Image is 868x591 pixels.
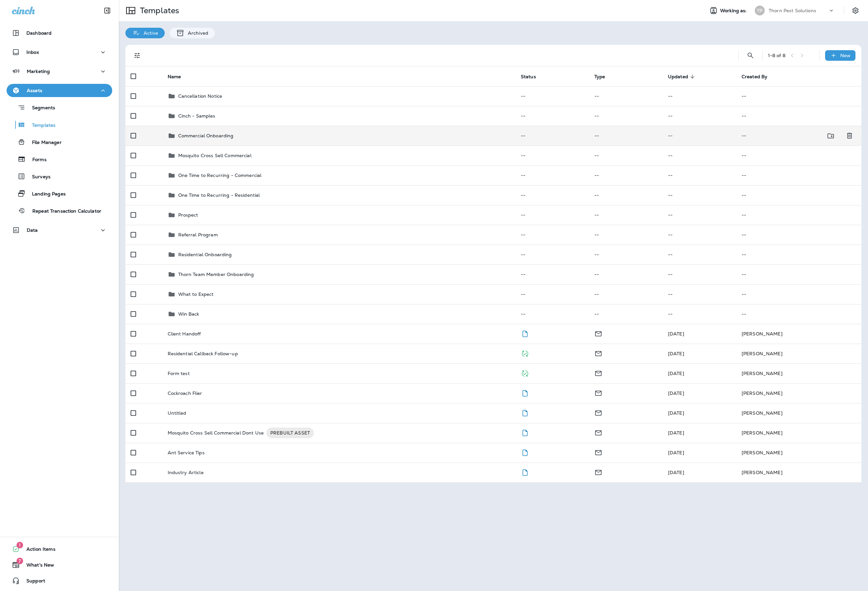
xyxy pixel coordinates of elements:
td: [PERSON_NAME] [736,383,861,403]
td: -- [516,304,589,324]
p: Archived [184,30,208,36]
td: -- [736,165,861,185]
td: -- [589,245,663,264]
td: -- [663,264,736,284]
span: Name [168,74,181,80]
span: Created By [742,74,767,80]
td: -- [663,86,736,106]
td: -- [516,126,589,146]
td: -- [589,106,663,126]
button: Segments [7,100,112,115]
span: Email [594,390,602,396]
span: Email [594,449,602,455]
button: Surveys [7,169,112,183]
p: New [840,53,851,58]
p: Mosquito Cross Sell Commercial Dont Use [168,428,264,438]
p: Forms [26,157,47,163]
span: Draft [521,330,529,336]
p: Cinch - Samples [178,113,216,119]
p: Templates [25,122,55,129]
p: Marketing [27,69,50,74]
td: -- [516,284,589,304]
td: -- [663,106,736,126]
span: Updated [668,74,688,80]
td: -- [736,146,861,165]
td: -- [516,245,589,264]
button: Delete [843,129,856,143]
span: Action Items [20,546,55,554]
span: Status [521,74,545,80]
p: Surveys [25,174,50,180]
td: -- [589,264,663,284]
td: -- [589,165,663,185]
span: PREBUILT ASSET [266,430,314,436]
div: PREBUILT ASSET [266,428,314,438]
button: Support [7,574,112,587]
span: Published [521,370,529,376]
p: Dashboard [26,30,51,36]
span: Kevin Thorn [668,469,684,475]
p: Inbox [26,50,39,55]
button: Search Templates [744,49,757,62]
p: Client Handoff [168,331,201,336]
button: 1Action Items [7,542,112,556]
button: Move to folder [824,129,838,143]
p: Landing Pages [25,191,66,197]
td: -- [736,205,861,225]
button: Filters [131,49,144,62]
td: -- [516,106,589,126]
p: Cockroach Flier [168,391,202,396]
p: Commercial Onboarding [178,133,234,138]
p: Cancellation Notice [178,93,222,99]
span: Name [168,74,190,80]
button: Inbox [7,46,112,59]
p: Data [27,227,38,233]
td: -- [663,304,736,324]
td: [PERSON_NAME] [736,324,861,344]
td: -- [663,245,736,264]
span: Email [594,469,602,475]
td: -- [736,225,861,245]
td: [PERSON_NAME] [736,403,861,423]
span: Frank Carreno [668,410,684,416]
td: -- [516,185,589,205]
button: Assets [7,84,112,97]
span: Kimberly Gleason [668,390,684,396]
td: -- [589,86,663,106]
p: Form test [168,371,190,376]
span: Email [594,429,602,435]
td: -- [736,264,861,284]
td: -- [736,126,825,146]
span: Kevin Thorn [668,430,684,436]
p: Win Back [178,311,199,317]
td: -- [663,146,736,165]
td: -- [736,284,861,304]
td: [PERSON_NAME] [736,463,861,482]
p: Assets [27,88,42,93]
td: -- [663,126,736,146]
td: [PERSON_NAME] [736,364,861,383]
td: [PERSON_NAME] [736,344,861,364]
span: Working as: [720,8,748,14]
td: [PERSON_NAME] [736,443,861,463]
td: -- [736,106,861,126]
td: -- [589,304,663,324]
button: Marketing [7,65,112,78]
span: Published [521,350,529,356]
td: -- [736,304,861,324]
button: Repeat Transaction Calculator [7,204,112,218]
td: -- [516,146,589,165]
button: Dashboard [7,26,112,40]
td: -- [516,205,589,225]
td: -- [589,225,663,245]
button: File Manager [7,135,112,149]
span: Draft [521,409,529,415]
td: -- [589,146,663,165]
span: Created By [742,74,776,80]
button: Landing Pages [7,187,112,200]
button: Data [7,224,112,237]
span: Draft [521,390,529,396]
p: Active [140,30,158,36]
p: Repeat Transaction Calculator [26,208,101,215]
span: Kimberly Gleason [668,351,684,357]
